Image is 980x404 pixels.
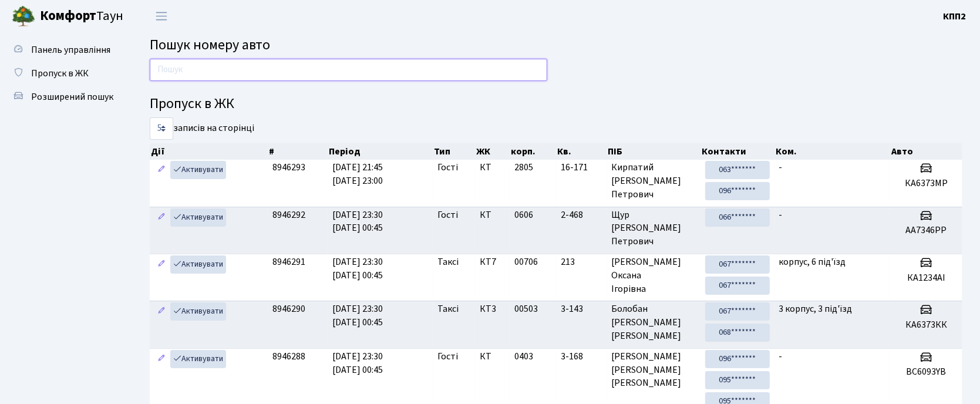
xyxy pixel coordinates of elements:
[556,143,607,160] th: Кв.
[480,208,505,222] span: КТ
[272,255,305,268] span: 8946291
[328,143,433,160] th: Період
[561,302,602,316] span: 3-143
[514,161,533,174] span: 2805
[40,6,123,26] span: Таун
[943,9,966,23] a: КПП2
[611,255,696,296] span: [PERSON_NAME] Оксана Ігорівна
[170,208,226,227] a: Активувати
[332,255,383,282] span: [DATE] 23:30 [DATE] 00:45
[895,225,958,236] h5: АА7346РР
[480,302,505,316] span: КТ3
[31,67,89,80] span: Пропуск в ЖК
[150,117,254,140] label: записів на сторінці
[611,350,696,390] span: [PERSON_NAME] [PERSON_NAME] [PERSON_NAME]
[514,350,533,363] span: 0403
[701,143,774,160] th: Контакти
[514,208,533,221] span: 0606
[437,302,459,316] span: Таксі
[561,161,602,174] span: 16-171
[611,208,696,249] span: Щур [PERSON_NAME] Петрович
[6,62,123,85] a: Пропуск в ЖК
[31,43,110,56] span: Панель управління
[437,161,458,174] span: Гості
[6,85,123,109] a: Розширений пошук
[272,350,305,363] span: 8946288
[150,96,962,113] h4: Пропуск в ЖК
[150,59,547,81] input: Пошук
[6,38,123,62] a: Панель управління
[154,302,169,321] a: Редагувати
[150,117,173,140] select: записів на сторінці
[170,302,226,321] a: Активувати
[779,208,783,221] span: -
[40,6,96,25] b: Комфорт
[561,208,602,222] span: 2-468
[611,161,696,201] span: Кирпатий [PERSON_NAME] Петрович
[611,302,696,343] span: Болобан [PERSON_NAME] [PERSON_NAME]
[272,302,305,315] span: 8946290
[514,302,538,315] span: 00503
[779,302,853,315] span: 3 корпус, 3 під'їзд
[433,143,474,160] th: Тип
[31,90,113,103] span: Розширений пошук
[147,6,176,26] button: Переключити навігацію
[895,366,958,378] h5: ВС6093YB
[774,143,891,160] th: Ком.
[480,255,505,269] span: КТ7
[437,255,459,269] span: Таксі
[890,143,962,160] th: Авто
[480,350,505,363] span: КТ
[510,143,556,160] th: корп.
[895,272,958,284] h5: КА1234АІ
[332,161,383,187] span: [DATE] 21:45 [DATE] 23:00
[437,350,458,363] span: Гості
[607,143,701,160] th: ПІБ
[272,208,305,221] span: 8946292
[943,10,966,23] b: КПП2
[154,350,169,368] a: Редагувати
[12,5,35,28] img: logo.png
[272,161,305,174] span: 8946293
[779,255,846,268] span: корпус, 6 під'їзд
[170,350,226,368] a: Активувати
[154,161,169,179] a: Редагувати
[332,302,383,329] span: [DATE] 23:30 [DATE] 00:45
[561,350,602,363] span: 3-168
[150,35,270,55] span: Пошук номеру авто
[475,143,510,160] th: ЖК
[779,350,783,363] span: -
[332,350,383,376] span: [DATE] 23:30 [DATE] 00:45
[561,255,602,269] span: 213
[170,255,226,274] a: Активувати
[779,161,783,174] span: -
[150,143,268,160] th: Дії
[480,161,505,174] span: КТ
[514,255,538,268] span: 00706
[170,161,226,179] a: Активувати
[332,208,383,235] span: [DATE] 23:30 [DATE] 00:45
[154,255,169,274] a: Редагувати
[154,208,169,227] a: Редагувати
[268,143,328,160] th: #
[895,178,958,189] h5: КА6373МР
[895,319,958,331] h5: КА6373КК
[437,208,458,222] span: Гості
